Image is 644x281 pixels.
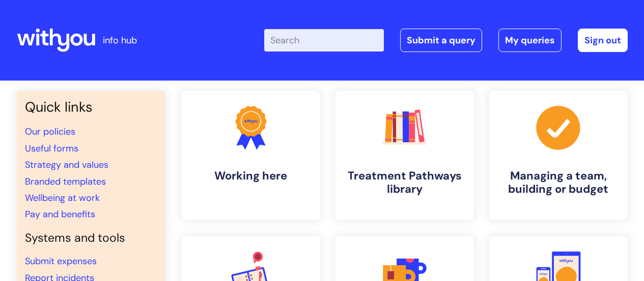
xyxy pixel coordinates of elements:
a: Useful forms [25,142,78,155]
h4: Working here [190,169,312,183]
a: Submit a query [400,29,482,52]
p: info hub [103,32,137,48]
a: Sign out [578,29,628,52]
a: Strategy and values [25,159,108,171]
h4: Treatment Pathways library [344,169,466,196]
a: Branded templates [25,175,106,188]
a: Our policies [25,125,75,138]
input: Search [264,29,384,52]
div: | - [264,29,628,52]
h4: Systems and tools [25,231,157,245]
a: Pay and benefits [25,208,95,220]
a: Treatment Pathways library [335,91,474,220]
a: Submit expenses [25,255,97,267]
a: Wellbeing at work [25,192,100,204]
a: My queries [498,29,562,52]
a: Working here [182,91,320,220]
a: Managing a team, building or budget [489,91,628,220]
h3: Quick links [25,99,157,115]
h4: Managing a team, building or budget [497,169,620,196]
